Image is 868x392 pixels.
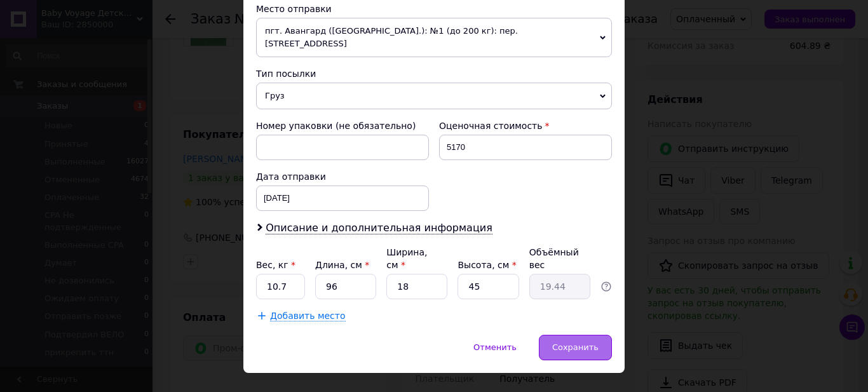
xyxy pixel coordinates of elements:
span: Добавить место [270,311,346,321]
label: Высота, см [458,260,516,270]
span: Место отправки [256,4,332,14]
span: Отменить [473,342,517,352]
div: Объёмный вес [529,246,590,271]
div: Дата отправки [256,170,429,183]
span: пгт. Авангард ([GEOGRAPHIC_DATA].): №1 (до 200 кг): пер. [STREET_ADDRESS] [256,18,612,57]
label: Ширина, см [386,247,427,270]
div: Номер упаковки (не обязательно) [256,119,429,132]
span: Тип посылки [256,69,316,79]
span: Описание и дополнительная информация [266,222,492,234]
span: Груз [256,83,612,109]
label: Вес, кг [256,260,295,270]
div: Оценочная стоимость [439,119,612,132]
span: Сохранить [552,342,599,352]
label: Длина, см [315,260,369,270]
